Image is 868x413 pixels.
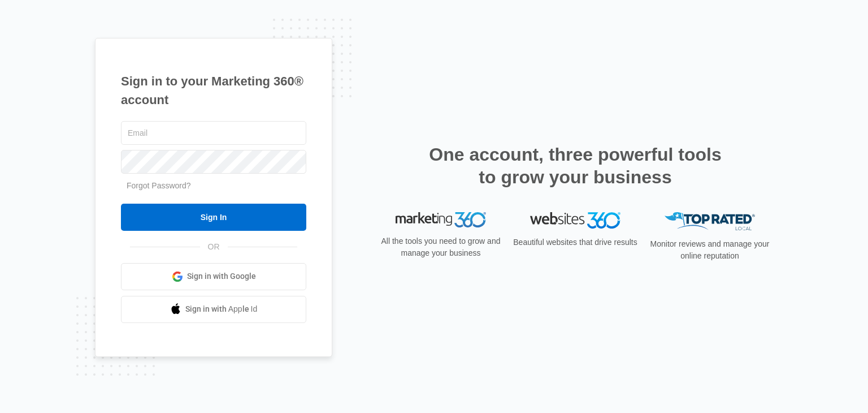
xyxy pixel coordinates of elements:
p: Beautiful websites that drive results [512,236,639,248]
p: All the tools you need to grow and manage your business [377,235,504,259]
img: Marketing 360 [396,212,486,228]
img: Top Rated Local [665,212,755,231]
h2: One account, three powerful tools to grow your business [426,143,725,188]
p: Monitor reviews and manage your online reputation [646,238,773,262]
a: Sign in with Apple Id [121,296,306,323]
a: Sign in with Google [121,263,306,290]
input: Sign In [121,204,306,231]
img: Websites 360 [530,212,620,229]
span: OR [200,241,228,253]
input: Email [121,121,306,145]
h1: Sign in to your Marketing 360® account [121,72,306,109]
a: Forgot Password? [127,181,191,190]
span: Sign in with Google [187,270,256,282]
span: Sign in with Apple Id [185,303,258,315]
